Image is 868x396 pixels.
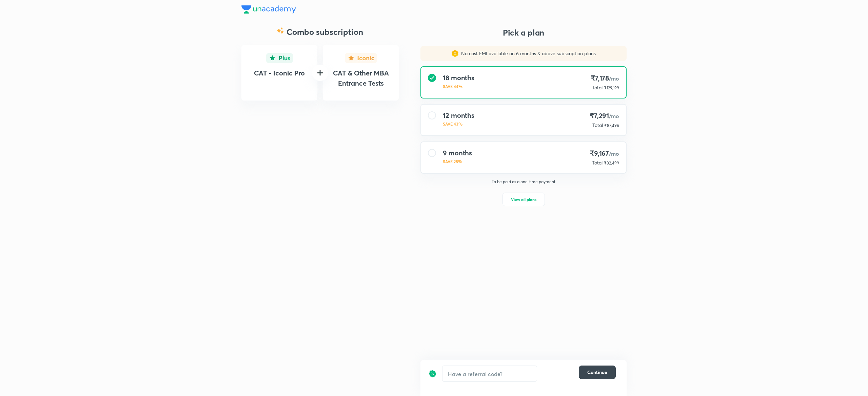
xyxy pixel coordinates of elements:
[415,179,632,184] p: To be paid as a one-time payment
[443,111,474,119] h4: 12 months
[287,27,363,37] h3: Combo subscription
[592,122,603,129] p: Total
[443,121,474,127] p: SAVE 43%
[587,369,607,376] span: Continue
[592,159,603,166] p: Total
[443,158,472,164] p: SAVE 28%
[609,112,619,119] span: /mo
[604,123,619,128] span: ₹87,496
[589,149,619,158] h4: ₹9,167
[429,366,437,382] img: discount
[345,53,377,63] img: -
[609,150,619,157] span: /mo
[452,50,458,57] img: sales discount
[604,85,619,90] span: ₹129,199
[511,196,536,203] span: View all plans
[316,69,324,77] img: -
[266,53,293,63] img: -
[443,83,474,89] p: SAVE 44%
[604,160,619,166] span: ₹82,499
[251,68,308,78] h4: CAT - Iconic Pro
[333,68,389,88] h4: CAT & Other MBA Entrance Tests
[589,74,619,83] h4: ₹7,178
[241,5,296,14] img: Company Logo
[442,366,537,382] input: Have a referral code?
[579,366,616,379] button: Continue
[443,74,474,82] h4: 18 months
[590,111,619,120] h4: ₹7,291
[443,149,472,157] h4: 9 months
[592,84,603,91] p: Total
[502,193,545,206] button: View all plans
[609,75,619,82] span: /mo
[277,27,284,34] img: -
[458,50,596,57] p: No cost EMI available on 6 months & above subscription plans
[420,27,627,38] h3: Pick a plan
